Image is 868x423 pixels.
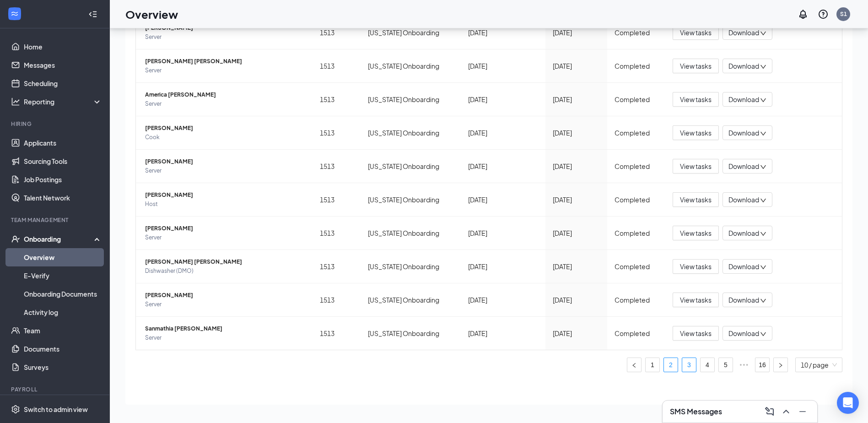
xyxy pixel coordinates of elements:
[145,57,305,66] span: [PERSON_NAME] [PERSON_NAME]
[11,120,100,128] div: Hiring
[553,261,600,271] div: [DATE]
[468,94,538,104] div: [DATE]
[313,317,361,350] td: 1513
[673,293,719,307] button: View tasks
[125,6,178,22] h1: Overview
[795,358,842,372] div: Page Size
[10,9,19,18] svg: WorkstreamLogo
[24,248,102,266] a: Overview
[145,266,305,276] span: Dishwasher (DMO)
[728,262,759,271] span: Download
[24,303,102,321] a: Activity log
[673,259,719,274] button: View tasks
[673,92,719,107] button: View tasks
[24,134,102,152] a: Applicants
[627,358,642,372] li: Previous Page
[145,333,305,342] span: Server
[313,150,361,183] td: 1513
[682,358,696,372] li: 3
[24,321,102,340] a: Team
[728,295,759,305] span: Download
[361,283,461,317] td: [US_STATE] Onboarding
[145,200,305,209] span: Host
[670,407,722,417] h3: SMS Messages
[680,128,712,138] span: View tasks
[145,157,305,166] span: [PERSON_NAME]
[797,406,808,417] svg: Minimize
[468,61,538,71] div: [DATE]
[24,56,102,74] a: Messages
[24,97,102,106] div: Reporting
[145,124,305,133] span: [PERSON_NAME]
[779,404,793,419] button: ChevronUp
[468,161,538,171] div: [DATE]
[840,10,847,18] div: S1
[673,192,719,207] button: View tasks
[764,406,775,417] svg: ComposeMessage
[760,64,766,70] span: down
[615,228,658,238] div: Completed
[760,231,766,237] span: down
[313,283,361,317] td: 1513
[361,16,461,49] td: [US_STATE] Onboarding
[468,328,538,338] div: [DATE]
[631,363,637,368] span: left
[615,161,658,171] div: Completed
[145,324,305,333] span: Sanmathia [PERSON_NAME]
[615,128,658,138] div: Completed
[728,61,759,71] span: Download
[468,195,538,205] div: [DATE]
[673,125,719,140] button: View tasks
[795,404,810,419] button: Minimize
[313,183,361,217] td: 1513
[760,197,766,204] span: down
[553,94,600,104] div: [DATE]
[627,358,642,372] button: left
[728,95,759,104] span: Download
[24,340,102,358] a: Documents
[760,164,766,170] span: down
[781,406,792,417] svg: ChevronUp
[680,61,712,71] span: View tasks
[728,128,759,138] span: Download
[24,405,88,414] div: Switch to admin view
[313,250,361,283] td: 1513
[760,30,766,37] span: down
[615,61,658,71] div: Completed
[361,83,461,116] td: [US_STATE] Onboarding
[553,228,600,238] div: [DATE]
[24,266,102,285] a: E-Verify
[553,161,600,171] div: [DATE]
[145,233,305,242] span: Server
[313,83,361,116] td: 1513
[728,28,759,38] span: Download
[361,217,461,250] td: [US_STATE] Onboarding
[719,358,733,372] a: 5
[728,329,759,338] span: Download
[737,358,751,372] span: •••
[760,130,766,137] span: down
[673,59,719,73] button: View tasks
[145,133,305,142] span: Cook
[615,261,658,271] div: Completed
[663,358,678,372] li: 2
[755,358,770,372] li: 16
[760,264,766,271] span: down
[798,9,809,20] svg: Notifications
[24,74,102,92] a: Scheduling
[468,261,538,271] div: [DATE]
[361,317,461,350] td: [US_STATE] Onboarding
[553,328,600,338] div: [DATE]
[778,363,783,368] span: right
[145,224,305,233] span: [PERSON_NAME]
[760,331,766,337] span: down
[468,295,538,305] div: [DATE]
[680,228,712,238] span: View tasks
[673,25,719,40] button: View tasks
[24,170,102,189] a: Job Postings
[468,128,538,138] div: [DATE]
[645,358,660,372] li: 1
[680,328,712,338] span: View tasks
[313,49,361,83] td: 1513
[728,162,759,171] span: Download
